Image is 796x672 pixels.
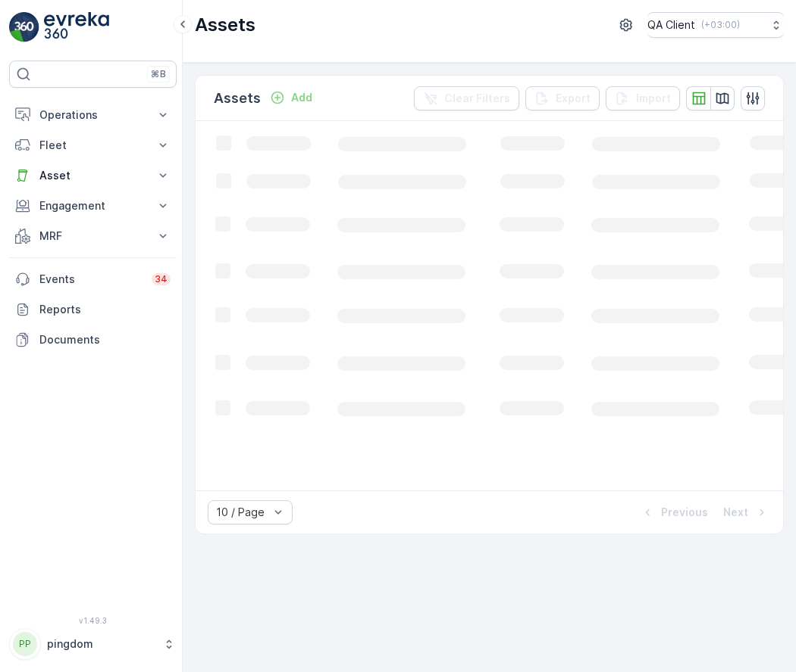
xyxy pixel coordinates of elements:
[9,325,177,355] a: Documents
[214,88,261,109] p: Assets
[525,86,600,110] button: Export
[44,12,109,42] img: logo_light-DOdMpM7g.png
[647,17,695,33] p: QA Client
[39,272,143,287] p: Events
[39,302,171,317] p: Reports
[39,198,146,213] p: Engagement
[151,68,166,80] p: ⌘B
[556,91,591,106] p: Export
[9,130,177,160] button: Fleet
[722,503,771,521] button: Next
[636,91,671,106] p: Import
[291,90,312,105] p: Add
[47,636,155,652] p: pingdom
[39,107,146,123] p: Operations
[638,503,710,521] button: Previous
[195,13,255,37] p: Assets
[9,294,177,325] a: Reports
[13,632,37,656] div: PP
[661,505,708,520] p: Previous
[39,229,146,244] p: MRF
[39,138,146,153] p: Fleet
[606,86,680,110] button: Import
[9,264,177,294] a: Events34
[155,273,168,285] p: 34
[39,168,146,183] p: Asset
[264,89,318,107] button: Add
[723,505,748,520] p: Next
[414,86,519,110] button: Clear Filters
[39,332,171,347] p: Documents
[9,100,177,130] button: Operations
[701,19,740,31] p: ( +03:00 )
[9,12,39,42] img: logo
[9,191,177,221] button: Engagement
[9,221,177,251] button: MRF
[444,91,510,106] p: Clear Filters
[9,616,177,625] span: v 1.49.3
[9,160,177,191] button: Asset
[647,12,784,38] button: QA Client(+03:00)
[9,628,177,660] button: PPpingdom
